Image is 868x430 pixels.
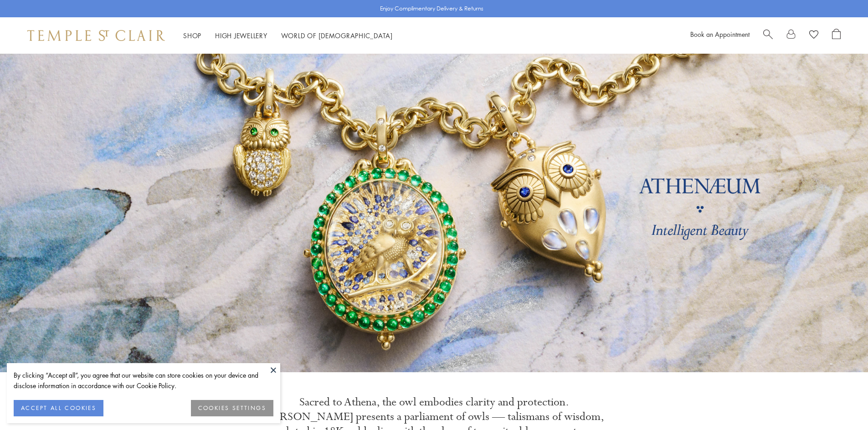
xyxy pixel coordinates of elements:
[14,400,103,416] button: ACCEPT ALL COOKIES
[281,31,393,40] a: World of [DEMOGRAPHIC_DATA]World of [DEMOGRAPHIC_DATA]
[183,30,393,41] nav: Main navigation
[191,400,273,416] button: COOKIES SETTINGS
[822,387,859,421] iframe: Gorgias live chat messenger
[215,31,267,40] a: High JewelleryHigh Jewellery
[14,370,273,391] div: By clicking “Accept all”, you agree that our website can store cookies on your device and disclos...
[763,29,773,42] a: Search
[183,31,201,40] a: ShopShop
[809,29,818,42] a: View Wishlist
[832,29,841,42] a: Open Shopping Bag
[27,30,165,41] img: Temple St. Clair
[380,4,483,13] p: Enjoy Complimentary Delivery & Returns
[690,30,750,39] a: Book an Appointment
